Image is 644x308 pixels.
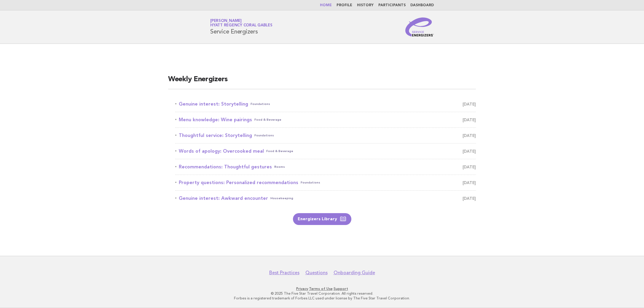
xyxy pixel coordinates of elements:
[274,163,285,171] span: Rooms
[175,163,476,171] a: Recommendations: Thoughtful gesturesRooms [DATE]
[175,178,476,187] a: Property questions: Personalized recommendationsFoundations [DATE]
[463,147,476,155] span: [DATE]
[463,116,476,124] span: [DATE]
[254,131,274,140] span: Foundations
[175,116,476,124] a: Menu knowledge: Wine pairingsFood & Beverage [DATE]
[463,100,476,108] span: [DATE]
[175,194,476,202] a: Genuine interest: Awkward encounterHousekeeping [DATE]
[337,4,352,7] a: Profile
[175,131,476,140] a: Thoughtful service: StorytellingFoundations [DATE]
[463,178,476,187] span: [DATE]
[141,296,503,301] p: Forbes is a registered trademark of Forbes LLC used under license by The Five Star Travel Corpora...
[463,163,476,171] span: [DATE]
[141,286,503,291] p: · ·
[175,100,476,108] a: Genuine interest: StorytellingFoundations [DATE]
[270,194,293,202] span: Housekeeping
[293,213,351,225] a: Energizers Library
[251,100,270,108] span: Foundations
[320,4,332,7] a: Home
[305,270,328,276] a: Questions
[266,147,293,155] span: Food & Beverage
[463,194,476,202] span: [DATE]
[168,75,476,89] h2: Weekly Energizers
[378,4,406,7] a: Participants
[334,287,348,291] a: Support
[210,24,272,28] span: Hyatt Regency Coral Gables
[357,4,374,7] a: History
[410,4,434,7] a: Dashboard
[334,270,375,276] a: Onboarding Guide
[254,116,281,124] span: Food & Beverage
[309,287,333,291] a: Terms of Use
[405,17,434,36] img: Service Energizers
[463,131,476,140] span: [DATE]
[175,147,476,155] a: Words of apology: Overcooked mealFood & Beverage [DATE]
[210,19,272,27] a: [PERSON_NAME]Hyatt Regency Coral Gables
[301,178,320,187] span: Foundations
[269,270,299,276] a: Best Practices
[296,287,308,291] a: Privacy
[141,291,503,296] p: © 2025 The Five Star Travel Corporation. All rights reserved.
[210,19,272,35] h1: Service Energizers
